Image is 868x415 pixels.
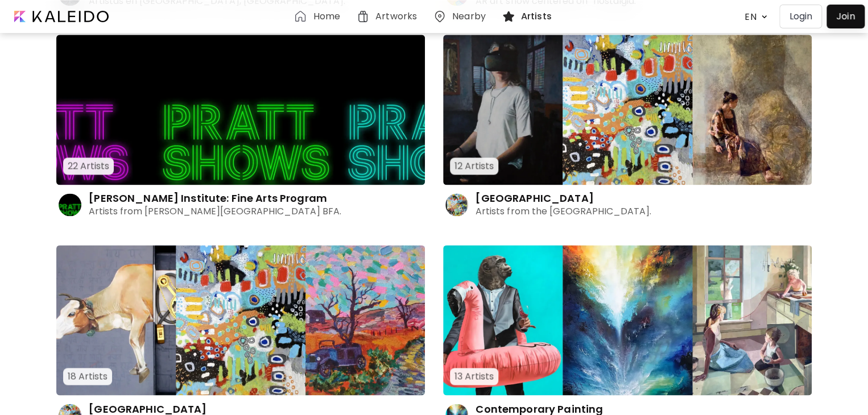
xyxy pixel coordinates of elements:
h6: Artworks [375,12,417,21]
img: arrow down [758,11,770,22]
h4: [GEOGRAPHIC_DATA] [476,192,593,205]
a: Login [779,5,826,28]
h4: [PERSON_NAME] Institute: Fine Arts Program [89,192,327,205]
button: Login [779,5,822,28]
h6: Artists [521,12,552,21]
div: 18 Artists [63,368,112,385]
h6: Nearby [452,12,486,21]
div: EN [739,7,758,27]
h6: Home [313,12,340,21]
img: https://cdn.kaleido.art/CDN/Exhibitions/35/Banner/large.webp?updated=407097 [443,245,812,395]
div: 12 Artists [450,157,498,175]
a: Artworks [356,10,421,23]
img: https://cdn.kaleido.art/CDN/Exhibitions/62/Banner/large.webp?updated=416254 [56,245,425,395]
a: Home [294,10,344,23]
img: https://cdn.kaleido.art/CDN/Exhibitions/8/Banner/large.webp?updated=19011 [56,35,425,185]
p: Login [789,10,812,23]
a: Join [826,5,865,28]
h5: Artists from the [GEOGRAPHIC_DATA]. [476,205,806,218]
div: 13 Artists [450,368,498,385]
a: Nearby [433,10,490,23]
a: Artists [502,10,556,23]
img: https://cdn.kaleido.art/CDN/Exhibitions/36/Banner/large.webp?updated=407049 [443,35,812,185]
div: 22 Artists [63,157,114,175]
h5: Artists from [PERSON_NAME][GEOGRAPHIC_DATA] BFA. [89,205,419,218]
